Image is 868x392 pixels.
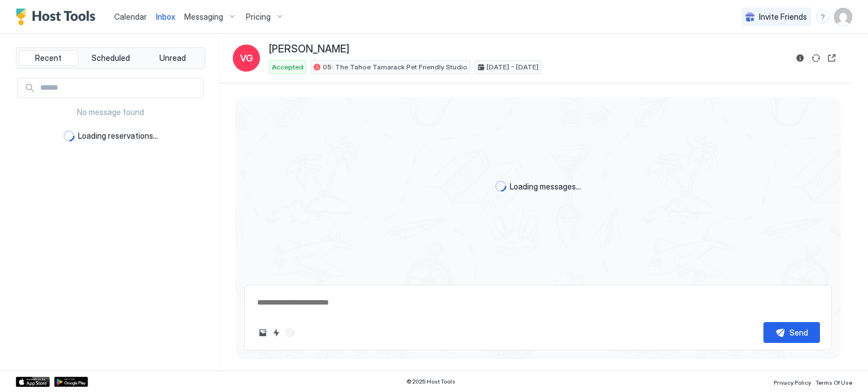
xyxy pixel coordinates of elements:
[36,78,203,98] input: Input Field
[114,12,147,21] span: Calendar
[78,131,158,141] span: Loading reservations...
[834,8,852,26] div: User profile
[16,8,101,25] a: Host Tools Logo
[16,47,205,69] div: tab-group
[142,50,202,66] button: Unread
[114,11,147,23] a: Calendar
[809,51,823,65] button: Sync reservation
[510,182,581,192] span: Loading messages...
[774,379,811,386] span: Privacy Policy
[92,53,130,63] span: Scheduled
[19,50,79,66] button: Recent
[54,377,88,387] a: Google Play Store
[246,12,271,22] span: Pricing
[272,62,303,72] span: Accepted
[77,107,144,117] span: No message found
[816,10,830,24] div: menu
[495,180,506,192] div: loading
[763,322,820,343] button: Send
[159,53,186,63] span: Unread
[825,51,839,65] button: Open reservation
[156,11,175,23] a: Inbox
[184,12,223,22] span: Messaging
[240,51,253,65] span: VG
[269,43,349,56] span: [PERSON_NAME]
[270,326,283,340] button: Quick reply
[815,379,852,386] span: Terms Of Use
[156,12,175,21] span: Inbox
[16,377,50,387] a: App Store
[256,326,270,340] button: Upload image
[793,51,807,65] button: Reservation information
[815,376,852,387] a: Terms Of Use
[81,50,141,66] button: Scheduled
[789,327,808,338] div: Send
[35,53,62,63] span: Recent
[759,12,807,22] span: Invite Friends
[323,62,467,72] span: 05: The Tahoe Tamarack Pet Friendly Studio
[487,62,539,72] span: [DATE] - [DATE]
[774,376,811,387] a: Privacy Policy
[406,378,455,385] span: © 2025 Host Tools
[63,130,75,142] div: loading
